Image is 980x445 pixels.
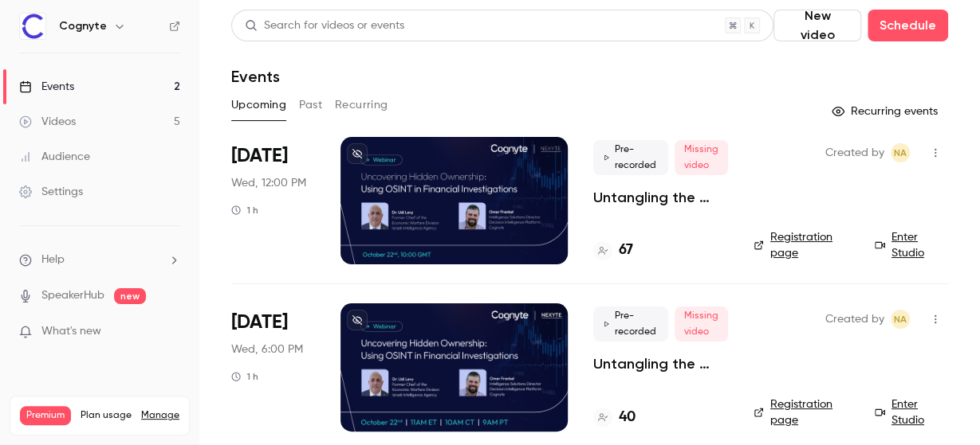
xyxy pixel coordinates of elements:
[593,188,728,207] a: Untangling the Web: Uncover Hidden Financial Ownership with OSINT
[231,137,315,264] div: Oct 22 Wed, 12:00 PM (Asia/Jerusalem)
[231,303,315,431] div: Oct 22 Wed, 11:00 AM (America/New York)
[868,10,948,41] button: Schedule
[825,99,948,124] button: Recurring events
[894,310,907,329] span: NA
[41,323,101,340] span: What's new
[19,149,90,165] div: Audience
[20,14,45,39] img: Cognyte
[231,204,258,217] div: 1 h
[41,287,104,304] a: SpeakerHub
[231,67,280,86] h1: Events
[593,140,668,175] span: Pre-recorded
[891,310,910,329] span: Noah Adler
[875,396,948,428] a: Enter Studio
[141,409,179,422] a: Manage
[231,370,258,383] div: 1 h
[593,240,633,261] a: 67
[19,79,74,95] div: Events
[619,240,633,261] h4: 67
[231,92,286,118] button: Upcoming
[894,143,907,162] span: NA
[81,409,132,422] span: Plan usage
[754,229,856,261] a: Registration page
[335,92,388,118] button: Recurring
[59,18,107,34] h6: Cognyte
[231,175,306,191] span: Wed, 12:00 PM
[231,143,288,169] span: [DATE]
[825,143,884,162] span: Created by
[231,342,303,357] span: Wed, 6:00 PM
[41,252,65,268] span: Help
[114,288,146,304] span: new
[593,407,636,428] a: 40
[593,306,668,342] span: Pre-recorded
[19,252,180,268] li: help-dropdown-opener
[161,325,180,339] iframe: Noticeable Trigger
[20,406,71,425] span: Premium
[891,143,910,162] span: Noah Adler
[825,310,884,329] span: Created by
[231,310,288,335] span: [DATE]
[19,114,76,130] div: Videos
[773,10,861,41] button: New video
[875,229,948,261] a: Enter Studio
[19,184,83,200] div: Settings
[299,92,322,118] button: Past
[593,354,728,373] a: Untangling the Web: Uncover Hidden Financial Ownership with OSINT
[245,18,404,34] div: Search for videos or events
[619,407,636,428] h4: 40
[754,396,856,428] a: Registration page
[675,306,728,342] span: Missing video
[675,140,728,175] span: Missing video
